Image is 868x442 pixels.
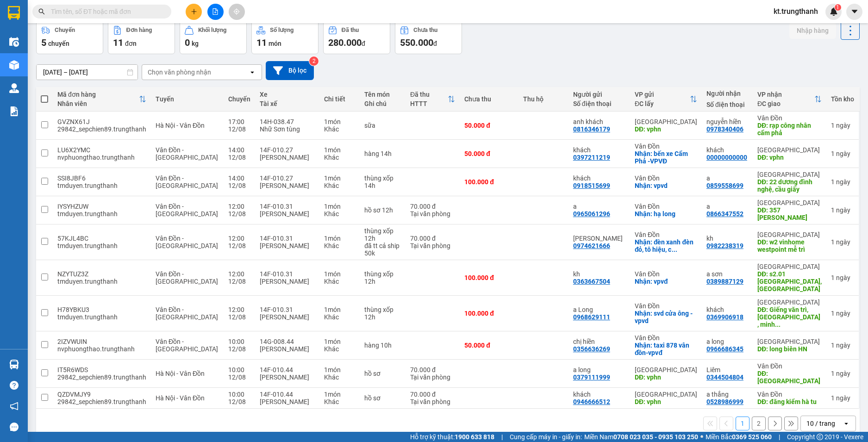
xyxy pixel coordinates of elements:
[233,8,240,15] span: aim
[706,146,748,154] div: khách
[260,313,315,321] div: [PERSON_NAME]
[831,274,854,281] div: 1
[57,338,146,345] div: 2IZVWUIN
[573,398,610,405] div: 0946666512
[635,143,697,150] div: Vân Đồn
[51,6,160,17] input: Tìm tên, số ĐT hoặc mã đơn
[635,182,697,189] div: Nhận: vpvd
[706,374,743,381] div: 0344504804
[328,37,362,48] span: 280.000
[228,278,250,285] div: 12/08
[757,263,822,270] div: [GEOGRAPHIC_DATA]
[156,146,218,161] span: Vân Đồn - [GEOGRAPHIC_DATA]
[125,40,137,47] span: đơn
[635,174,697,182] div: Vân Đồn
[635,391,697,398] div: [GEOGRAPHIC_DATA]
[757,122,822,137] div: DĐ: rạp công nhân cẩm phả
[324,182,355,189] div: Khác
[364,174,401,189] div: thùng xốp 14h
[573,391,625,398] div: khách
[185,37,190,48] span: 0
[831,394,854,402] div: 1
[706,366,748,374] div: Liêm
[706,235,748,242] div: kh
[635,150,697,165] div: Nhận: bến xe Cẩm Phả -VPVĐ
[309,56,318,66] sup: 2
[57,306,146,313] div: H78YBKU3
[269,40,281,47] span: món
[635,203,697,210] div: Vân Đồn
[573,374,610,381] div: 0379111999
[757,171,822,178] div: [GEOGRAPHIC_DATA]
[228,203,250,210] div: 12:00
[228,242,250,249] div: 12/08
[706,182,743,189] div: 0859558699
[410,242,455,249] div: Tại văn phòng
[55,27,75,33] div: Chuyến
[706,210,743,218] div: 0866347552
[228,270,250,278] div: 12:00
[757,370,822,385] div: DĐ: Vân Đồn
[464,150,514,157] div: 50.000 đ
[836,238,850,246] span: ngày
[706,278,743,285] div: 0389887129
[573,338,625,345] div: chị hiền
[126,27,152,33] div: Đơn hàng
[757,270,822,293] div: DĐ: s2.01 vinsmart city, tây mỗ
[191,8,197,15] span: plus
[635,231,697,238] div: Vân Đồn
[156,370,205,377] span: Hà Nội - Vân Đồn
[757,231,822,238] div: [GEOGRAPHIC_DATA]
[57,345,146,353] div: nvphuongthao.trungthanh
[57,125,146,133] div: 29842_sepchien89.trungthanh
[324,374,355,381] div: Khác
[324,313,355,321] div: Khác
[37,65,137,80] input: Select a date range.
[228,391,250,398] div: 10:00
[757,100,814,107] div: ĐC giao
[260,306,315,313] div: 14F-010.31
[8,6,20,20] img: logo-vxr
[256,37,267,48] span: 11
[410,203,455,210] div: 70.000 đ
[433,40,437,47] span: đ
[228,366,250,374] div: 10:00
[757,299,822,306] div: [GEOGRAPHIC_DATA]
[260,398,315,405] div: [PERSON_NAME]
[573,345,610,353] div: 0356636269
[706,345,743,353] div: 0966686345
[57,398,146,405] div: 29842_sepchien89.trungthanh
[635,100,690,107] div: ĐC lấy
[324,366,355,374] div: 1 món
[324,174,355,182] div: 1 món
[573,118,625,125] div: anh khách
[836,342,850,349] span: ngày
[836,150,850,157] span: ngày
[364,227,401,242] div: thùng xốp 12h
[410,398,455,405] div: Tại văn phòng
[395,21,462,54] button: Chưa thu550.000đ
[186,4,202,20] button: plus
[635,278,697,285] div: Nhận: vpvđ
[324,95,355,103] div: Chi tiết
[249,68,256,76] svg: open
[57,391,146,398] div: QZDVMJY9
[260,91,315,98] div: Xe
[156,306,218,321] span: Vân Đồn - [GEOGRAPHIC_DATA]
[229,4,245,20] button: aim
[400,37,433,48] span: 550.000
[706,90,748,97] div: Người nhận
[757,199,822,206] div: [GEOGRAPHIC_DATA]
[413,27,437,33] div: Chưa thu
[192,40,199,47] span: kg
[41,37,46,48] span: 5
[831,370,854,377] div: 1
[57,313,146,321] div: tmduyen.trungthanh
[464,122,514,129] div: 50.000 đ
[706,398,743,405] div: 0528986999
[364,370,401,377] div: hồ sơ
[108,21,175,54] button: Đơn hàng11đơn
[113,37,123,48] span: 11
[57,174,146,182] div: SSI8JBF6
[836,370,850,377] span: ngày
